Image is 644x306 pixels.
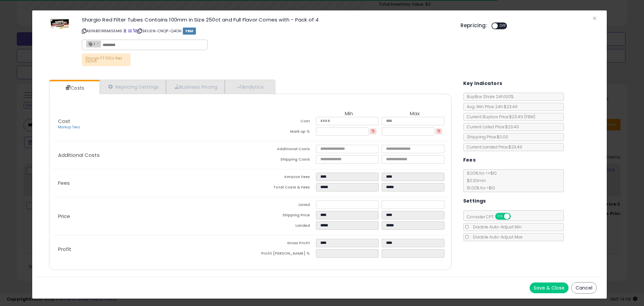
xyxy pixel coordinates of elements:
h5: Key Indicators [463,79,502,88]
button: Cancel [571,282,597,294]
span: 1 [87,41,95,47]
span: × [592,13,597,23]
td: Landed [250,221,316,232]
td: Amazon Fees [250,173,316,183]
a: × [97,40,101,46]
td: Mark up % [250,127,316,138]
td: Shipping Costs [250,155,316,166]
h5: Fees [463,156,476,164]
h5: Repricing: [461,23,487,28]
img: 41HDql0S+aL._SL60_.jpg [50,17,70,29]
p: Shargio FT 100s Red 250x4 [82,53,130,66]
p: Profit [53,247,250,252]
a: Repricing Settings [100,80,166,94]
span: Avg. Win Price 24h: $23.49 [464,104,518,110]
button: Save & Close [530,282,569,293]
a: Markup Tiers [58,125,80,130]
td: Total Costs & Fees [250,183,316,193]
td: Shipping Price [250,211,316,221]
span: Consider CPT: [464,214,520,220]
h3: Shargio Red Filter Tubes Contains 100mm in Size 250ct and Full Flavor Comes with - Pack of 4 [82,17,450,22]
a: Analytics [225,80,274,94]
span: BuyBox Share 24h: 100% [464,94,514,99]
span: Shipping Price: $0.00 [464,134,508,140]
td: Cost [250,117,316,127]
td: Listed [250,201,316,211]
span: Current Listed Price: $23.49 [464,124,519,130]
th: Max [382,111,447,117]
span: Disable Auto-Adjust Max [470,234,523,240]
a: Costs [49,81,99,95]
span: 8.00 % for <= $10 [464,170,497,191]
span: OFF [509,214,520,219]
span: $23.49 [509,114,535,120]
span: $0.30 min [464,178,486,183]
span: Disable Auto-Adjust Min [470,224,522,230]
a: All offer listings [128,28,132,34]
span: FBM [183,28,196,35]
p: Fees [53,180,250,186]
span: Current Buybox Price: [464,114,535,120]
a: Business Pricing [166,80,225,94]
span: Current Landed Price: $23.49 [464,144,522,150]
a: Your listing only [133,28,137,34]
p: Additional Costs [53,152,250,158]
span: OFF [498,23,508,29]
td: Additional Costs [250,145,316,155]
span: ON [496,214,504,219]
p: Price [53,214,250,219]
p: Cost [53,119,250,130]
h5: Settings [463,197,486,205]
td: Gross Profit [250,239,316,249]
span: ( FBM ) [524,114,535,120]
td: Profit [PERSON_NAME] % [250,249,316,260]
p: ASIN: B01N5MGSM6 | SKU: EN-CNQP-Q4OH [82,26,450,36]
span: 15.00 % for > $10 [464,185,495,191]
a: BuyBox page [123,28,127,34]
th: Min [316,111,382,117]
